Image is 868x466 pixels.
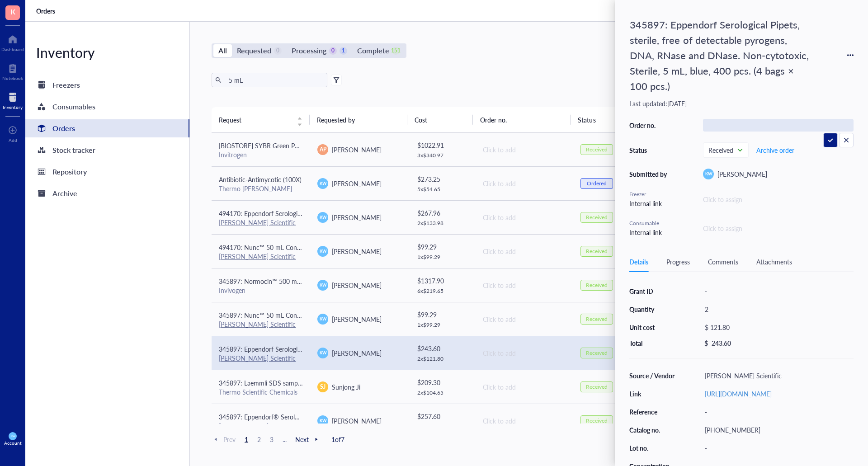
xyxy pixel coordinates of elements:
[629,227,670,237] div: Internal link
[475,166,573,200] td: Click to add
[219,218,296,227] a: [PERSON_NAME] Scientific
[332,213,382,222] span: [PERSON_NAME]
[329,47,337,55] div: 0
[475,133,573,167] td: Click to add
[586,349,608,357] div: Received
[320,146,326,154] span: AP
[417,242,468,252] div: $ 99.29
[629,323,675,331] div: Unit cost
[701,442,854,454] div: -
[417,423,468,430] div: 2 x $ 128.80
[417,321,468,329] div: 1 x $ 99.29
[756,146,794,154] span: Archive order
[712,339,731,347] div: 243.60
[417,152,468,159] div: 3 x $ 340.97
[417,389,468,396] div: 2 x $ 104.65
[417,220,468,227] div: 2 x $ 133.98
[701,424,854,436] div: [PHONE_NUMBER]
[10,434,15,438] span: KW
[417,140,468,150] div: $ 1022.91
[705,389,772,398] a: [URL][DOMAIN_NAME]
[212,107,310,132] th: Request
[52,187,77,200] div: Archive
[629,305,675,313] div: Quantity
[219,388,303,396] div: Thermo Scientific Chemicals
[701,405,854,418] div: -
[629,339,675,347] div: Total
[417,174,468,184] div: $ 273.25
[571,107,636,132] th: Status
[629,146,670,154] div: Status
[704,339,708,347] div: $
[219,243,440,252] span: 494170: Nunc™ 50 mL Conical Polypropylene Centrifuge Tubes, Sterile, Racked
[219,151,303,159] div: Invitrogen
[9,137,17,143] div: Add
[212,435,236,443] span: Prev
[417,411,468,421] div: $ 257.60
[475,234,573,268] td: Click to add
[320,383,325,391] span: SJ
[52,165,87,178] div: Repository
[332,281,382,290] span: [PERSON_NAME]
[407,107,472,132] th: Cost
[701,321,850,334] div: $ 121.80
[357,44,389,57] div: Complete
[219,252,296,261] a: [PERSON_NAME] Scientific
[319,180,326,187] span: KW
[219,209,672,218] span: 494170: Eppendorf Serological Pipets, sterile, free of detectable pyrogens, DNA, RNase and DNase....
[25,119,189,137] a: Orders
[708,257,738,267] div: Comments
[295,435,321,443] span: Next
[25,163,189,181] a: Repository
[417,254,468,261] div: 1 x $ 99.29
[2,61,23,81] a: Notebook
[586,214,608,221] div: Received
[417,208,468,218] div: $ 267.96
[483,246,566,256] div: Click to add
[475,302,573,336] td: Click to add
[25,98,189,116] a: Consumables
[475,336,573,370] td: Click to add
[332,247,382,256] span: [PERSON_NAME]
[52,122,75,135] div: Orders
[241,435,252,443] span: 1
[52,100,95,113] div: Consumables
[219,184,303,193] div: Thermo [PERSON_NAME]
[417,377,468,387] div: $ 209.30
[629,287,675,295] div: Grant ID
[417,276,468,286] div: $ 1317.90
[219,175,302,184] span: Antibiotic-Antimycotic (100X)
[219,344,672,353] span: 345897: Eppendorf Serological Pipets, sterile, free of detectable pyrogens, DNA, RNase and DNase....
[483,145,566,155] div: Click to add
[212,43,406,58] div: segmented control
[219,311,440,320] span: 345897: Nunc™ 50 mL Conical Polypropylene Centrifuge Tubes, Sterile, Racked
[629,372,675,380] div: Source / Vendor
[219,115,292,125] span: Request
[1,32,24,52] a: Dashboard
[756,257,792,267] div: Attachments
[52,79,80,91] div: Freezers
[629,390,675,398] div: Link
[331,435,344,443] span: 1 of 7
[629,444,675,452] div: Lot no.
[310,107,408,132] th: Requested by
[586,383,608,391] div: Received
[332,179,382,188] span: [PERSON_NAME]
[483,382,566,392] div: Click to add
[703,194,854,204] div: Click to assign
[332,145,382,154] span: [PERSON_NAME]
[332,416,382,425] span: [PERSON_NAME]
[10,6,15,17] span: K
[237,44,271,57] div: Requested
[703,223,854,233] div: Click to assign
[1,47,24,52] div: Dashboard
[417,310,468,320] div: $ 99.29
[629,408,675,416] div: Reference
[279,435,290,443] span: ...
[2,75,23,81] div: Notebook
[3,104,23,110] div: Inventory
[319,418,326,424] span: KW
[587,180,607,187] div: Ordered
[629,257,648,267] div: Details
[473,107,571,132] th: Order no.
